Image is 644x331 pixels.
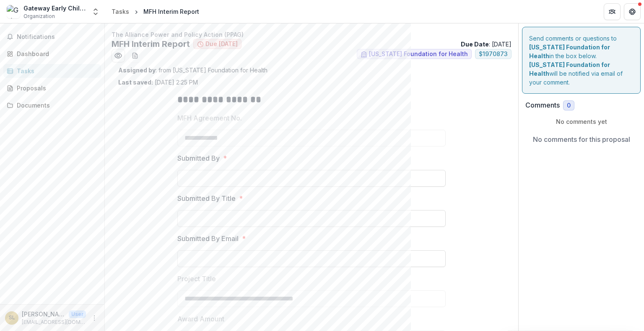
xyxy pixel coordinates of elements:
nav: breadcrumb [108,5,203,18]
p: [DATE] 2:25 PM [118,78,198,87]
p: Project Title [177,274,216,284]
p: Submitted By Email [177,233,239,244]
strong: Last saved: [118,79,153,86]
button: Open entity switcher [90,3,101,20]
p: : [DATE] [461,40,512,49]
div: MFH Interim Report [143,7,199,16]
button: download-word-button [128,49,142,62]
span: Notifications [17,33,98,41]
a: Dashboard [3,47,101,61]
h2: Comments [525,101,560,109]
strong: [US_STATE] Foundation for Health [529,61,610,77]
p: MFH Agreement No. [177,113,242,123]
p: The Alliance Power and Policy Action (PPAG) [112,30,512,39]
div: Gateway Early Childhood Alliance [23,4,86,13]
span: $ 1970873 [479,51,508,58]
span: Due [DATE] [205,41,238,48]
button: Preview 7f5790a2-a1fe-4f87-a4f4-620a8990ae39.pdf [112,49,125,62]
p: User [69,310,86,318]
span: Organization [23,13,55,20]
strong: Assigned by [118,67,156,74]
p: Submitted By [177,153,220,163]
p: Award Amount [177,314,224,324]
a: Proposals [3,81,101,95]
span: [US_STATE] Foundation for Health [369,51,468,58]
strong: [US_STATE] Foundation for Health [529,44,610,59]
p: No comments yet [525,117,637,126]
p: Submitted By Title [177,193,236,203]
button: Partners [604,3,621,20]
span: 0 [567,102,571,109]
div: Tasks [112,7,129,16]
div: Tasks [17,67,94,75]
div: Documents [17,101,94,110]
a: Documents [3,98,101,112]
div: Steffani Lautenschlager [9,315,15,321]
button: Notifications [3,30,101,44]
p: [PERSON_NAME] [22,310,65,318]
h2: MFH Interim Report [112,39,190,49]
p: No comments for this proposal [533,134,630,144]
strong: Due Date [461,41,489,48]
p: [EMAIL_ADDRESS][DOMAIN_NAME] [22,318,86,326]
div: Proposals [17,84,94,92]
div: Send comments or questions to in the box below. will be notified via email of your comment. [522,27,641,94]
p: : from [US_STATE] Foundation for Health [118,66,505,74]
a: Tasks [3,64,101,78]
button: More [89,313,99,323]
a: Tasks [108,5,132,18]
button: Get Help [624,3,641,20]
div: Dashboard [17,49,94,58]
img: Gateway Early Childhood Alliance [7,5,20,18]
